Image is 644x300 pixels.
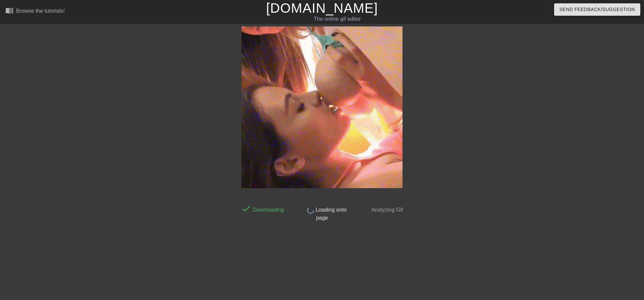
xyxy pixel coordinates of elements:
span: Send Feedback/Suggestion [559,5,635,14]
img: MmaNO.gif [241,26,402,188]
div: The online gif editor [218,15,457,23]
a: Browse the tutorials! [5,6,65,17]
div: Browse the tutorials! [16,8,65,14]
span: Downloading [251,207,284,213]
span: Loading onto page [314,207,346,221]
a: [DOMAIN_NAME] [266,1,378,15]
span: Analyzing Gif [370,207,403,213]
button: Send Feedback/Suggestion [554,3,640,16]
span: menu_book [5,6,13,14]
span: done [241,204,251,214]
